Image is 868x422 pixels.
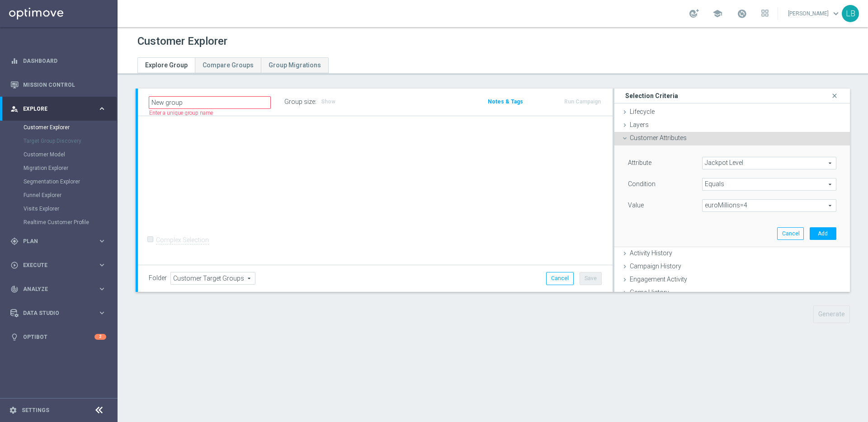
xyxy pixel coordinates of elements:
i: keyboard_arrow_right [98,104,106,113]
a: Settings [22,408,49,413]
label: Enter a unique group name [149,109,213,117]
div: Customer Explorer [24,121,117,134]
h3: Selection Criteria [625,92,678,100]
div: Optibot [10,325,106,349]
div: Mission Control [10,73,106,97]
a: Optibot [23,325,94,349]
div: Segmentation Explorer [24,175,117,188]
div: Target Group Discovery [24,134,117,148]
div: Dashboard [10,49,106,73]
span: Campaign History [630,263,681,270]
a: Funnel Explorer [24,192,94,199]
a: Dashboard [23,49,106,73]
button: track_changes Analyze keyboard_arrow_right [10,286,107,293]
i: keyboard_arrow_right [98,309,106,317]
i: keyboard_arrow_right [98,237,106,245]
label: Group size [284,98,315,106]
span: Game History [630,289,669,296]
button: play_circle_outline Execute keyboard_arrow_right [10,262,107,269]
lable: Condition [628,180,656,188]
label: Value [628,201,644,209]
a: Customer Explorer [24,124,94,131]
a: Customer Model [24,151,94,158]
button: Cancel [777,227,804,240]
span: Execute [23,263,98,268]
span: Engagement Activity [630,276,687,283]
label: Folder [149,274,167,282]
div: Migration Explorer [24,161,117,175]
div: Explore [10,105,98,113]
span: Data Studio [23,310,98,316]
div: Plan [10,237,98,245]
i: keyboard_arrow_right [98,261,106,269]
i: equalizer [10,57,19,65]
button: Add [810,227,836,240]
div: Realtime Customer Profile [24,216,117,229]
lable: Attribute [628,159,651,166]
button: Generate [813,305,850,323]
a: Mission Control [23,73,106,97]
a: Realtime Customer Profile [24,219,94,226]
input: Enter a name for this target group [149,96,271,109]
div: Data Studio [10,309,98,317]
h1: Customer Explorer [137,35,227,48]
i: keyboard_arrow_right [98,285,106,293]
button: person_search Explore keyboard_arrow_right [10,105,107,113]
i: gps_fixed [10,237,19,245]
div: Customer Model [24,148,117,161]
div: Visits Explorer [24,202,117,216]
button: lightbulb Optibot 2 [10,333,107,341]
span: Group Migrations [269,61,321,69]
button: Mission Control [10,81,107,89]
div: LB [842,5,859,22]
i: lightbulb [10,333,19,341]
i: settings [9,406,17,414]
a: [PERSON_NAME]keyboard_arrow_down [787,7,842,20]
span: Layers [630,121,649,128]
span: Compare Groups [203,61,254,69]
a: Visits Explorer [24,205,94,212]
ul: Tabs [137,57,329,73]
span: Customer Attributes [630,134,687,141]
label: Complex Selection [156,236,209,244]
span: Analyze [23,286,98,292]
button: Cancel [546,272,574,285]
i: play_circle_outline [10,261,19,269]
span: Explore Group [145,61,188,69]
i: close [830,90,839,102]
button: Data Studio keyboard_arrow_right [10,309,107,317]
div: Execute [10,261,98,269]
span: Plan [23,239,98,244]
label: : [315,98,316,106]
span: Lifecycle [630,108,655,115]
i: track_changes [10,285,19,293]
div: 2 [94,334,106,340]
button: equalizer Dashboard [10,57,107,65]
div: Analyze [10,285,98,293]
span: school [712,9,722,19]
a: Segmentation Explorer [24,178,94,185]
i: person_search [10,105,19,113]
span: Activity History [630,249,672,257]
button: Notes & Tags [487,97,524,107]
div: Funnel Explorer [24,188,117,202]
button: Save [580,272,602,285]
button: gps_fixed Plan keyboard_arrow_right [10,238,107,245]
span: Explore [23,106,98,112]
span: keyboard_arrow_down [831,9,841,19]
a: Migration Explorer [24,164,94,172]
